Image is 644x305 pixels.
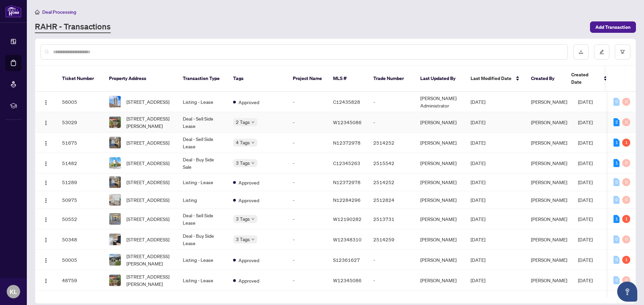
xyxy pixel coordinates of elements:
[613,118,620,126] div: 2
[566,66,613,92] th: Created Date
[251,121,255,124] span: down
[333,179,361,185] span: N12372978
[622,118,630,126] div: 0
[41,137,51,148] button: Logo
[368,112,415,133] td: -
[531,197,567,203] span: [PERSON_NAME]
[126,215,169,223] span: [STREET_ADDRESS]
[57,92,104,112] td: 56005
[126,139,169,146] span: [STREET_ADDRESS]
[613,196,620,204] div: 0
[578,236,593,242] span: [DATE]
[531,160,567,166] span: [PERSON_NAME]
[126,273,172,288] span: [STREET_ADDRESS][PERSON_NAME]
[177,191,228,209] td: Listing
[531,236,567,242] span: [PERSON_NAME]
[471,160,485,166] span: [DATE]
[126,236,169,243] span: [STREET_ADDRESS]
[620,50,625,54] span: filter
[41,254,51,265] button: Logo
[236,118,250,126] span: 2 Tags
[578,197,593,203] span: [DATE]
[333,140,361,146] span: N12372978
[622,276,630,284] div: 0
[471,236,485,242] span: [DATE]
[236,235,250,243] span: 3 Tags
[228,66,287,92] th: Tags
[177,270,228,291] td: Listing - Lease
[368,209,415,229] td: 2513731
[578,216,593,222] span: [DATE]
[177,250,228,270] td: Listing - Lease
[368,133,415,153] td: 2514252
[177,66,228,92] th: Transaction Type
[333,119,362,125] span: W12345086
[471,119,485,125] span: [DATE]
[251,141,255,144] span: down
[471,257,485,263] span: [DATE]
[471,216,485,222] span: [DATE]
[622,98,630,106] div: 0
[471,99,485,105] span: [DATE]
[333,99,360,105] span: C12435828
[109,254,121,265] img: thumbnail-img
[10,287,17,296] span: KL
[615,44,630,60] button: filter
[613,276,620,284] div: 0
[177,209,228,229] td: Deal - Sell Side Lease
[531,257,567,263] span: [PERSON_NAME]
[287,112,328,133] td: -
[613,159,620,167] div: 1
[578,257,593,263] span: [DATE]
[57,133,104,153] td: 51675
[177,92,228,112] td: Listing - Lease
[333,236,362,242] span: W12348310
[177,112,228,133] td: Deal - Sell Side Lease
[126,252,172,267] span: [STREET_ADDRESS][PERSON_NAME]
[368,229,415,250] td: 2514259
[368,191,415,209] td: 2512824
[415,112,465,133] td: [PERSON_NAME]
[578,277,593,283] span: [DATE]
[177,229,228,250] td: Deal - Buy Side Lease
[531,179,567,185] span: [PERSON_NAME]
[57,112,104,133] td: 53029
[43,120,49,126] img: Logo
[578,119,593,125] span: [DATE]
[287,209,328,229] td: -
[57,209,104,229] td: 50552
[238,197,259,204] span: Approved
[531,140,567,146] span: [PERSON_NAME]
[287,250,328,270] td: -
[578,160,593,166] span: [DATE]
[328,66,368,92] th: MLS #
[57,66,104,92] th: Ticket Number
[43,198,49,203] img: Logo
[531,119,567,125] span: [PERSON_NAME]
[251,161,255,165] span: down
[333,160,360,166] span: C12345263
[5,5,21,17] img: logo
[526,66,566,92] th: Created By
[109,117,121,128] img: thumbnail-img
[622,139,630,147] div: 1
[177,133,228,153] td: Deal - Sell Side Lease
[109,234,121,245] img: thumbnail-img
[465,66,526,92] th: Last Modified Date
[177,153,228,173] td: Deal - Buy Side Sale
[287,229,328,250] td: -
[126,196,169,204] span: [STREET_ADDRESS]
[368,66,415,92] th: Trade Number
[368,153,415,173] td: 2515542
[415,229,465,250] td: [PERSON_NAME]
[415,66,465,92] th: Last Updated By
[41,275,51,286] button: Logo
[471,197,485,203] span: [DATE]
[613,178,620,186] div: 0
[368,92,415,112] td: -
[109,213,121,225] img: thumbnail-img
[41,96,51,107] button: Logo
[622,235,630,243] div: 0
[238,98,259,106] span: Approved
[415,173,465,191] td: [PERSON_NAME]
